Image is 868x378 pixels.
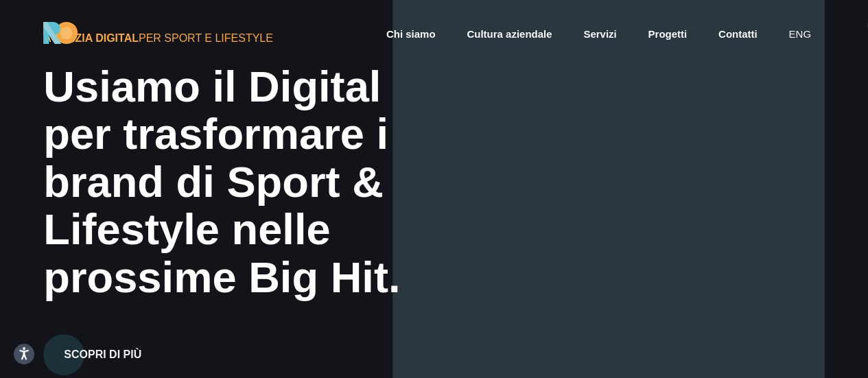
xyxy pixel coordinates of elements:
[465,27,553,43] a: Cultura aziendale
[43,22,78,44] img: Ride On Agency
[385,27,437,43] a: Chi siamo
[43,158,514,206] div: brand di Sport &
[787,27,812,43] a: eng
[43,254,514,302] div: prossime Big Hit.
[43,110,514,158] div: per trasformare i
[43,318,162,375] a: Scopri di più
[582,27,618,43] a: Servizi
[717,27,759,43] a: Contatti
[43,63,514,111] div: Usiamo il Digital
[43,206,514,254] div: Lifestyle nelle
[646,27,688,43] a: Progetti
[43,334,162,375] button: Scopri di più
